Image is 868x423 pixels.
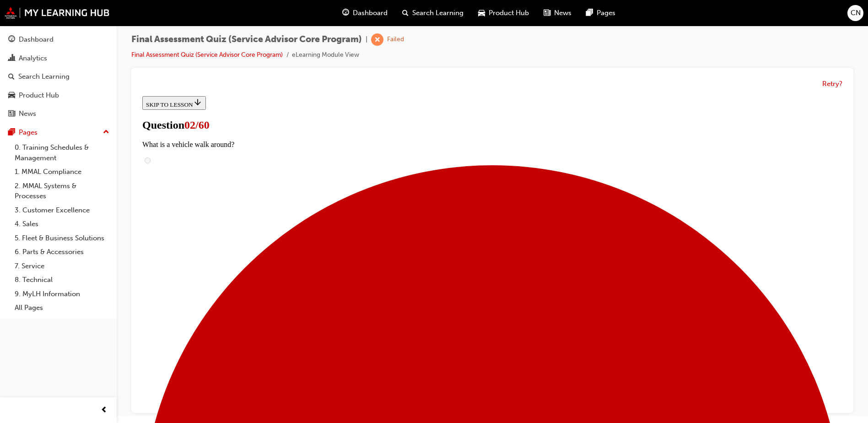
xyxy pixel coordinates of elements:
a: 1. MMAL Compliance [11,165,113,179]
a: Dashboard [4,31,113,48]
li: eLearning Module View [292,50,359,60]
a: pages-iconPages [579,4,623,22]
span: Pages [597,8,615,18]
span: chart-icon [8,54,15,63]
button: SKIP TO LESSON [4,4,67,17]
a: Final Assessment Quiz (Service Advisor Core Program) [131,51,283,59]
span: news-icon [544,7,550,19]
a: Product Hub [4,87,113,104]
span: car-icon [478,7,485,19]
span: prev-icon [101,405,108,416]
a: guage-iconDashboard [335,4,395,22]
button: CN [847,5,863,21]
span: car-icon [8,92,15,100]
span: news-icon [8,110,15,118]
div: Pages [19,127,38,138]
button: Pages [4,124,113,141]
span: SKIP TO LESSON [7,9,64,16]
a: 6. Parts & Accessories [11,245,113,259]
a: 3. Customer Excellence [11,203,113,217]
a: news-iconNews [536,4,579,22]
span: Final Assessment Quiz (Service Advisor Core Program) [131,34,362,45]
span: Search Learning [412,8,464,18]
div: Failed [387,35,404,44]
a: car-iconProduct Hub [471,4,536,22]
span: | [366,34,367,45]
img: mmal [5,7,110,19]
span: search-icon [402,7,409,19]
a: 9. MyLH Information [11,287,113,301]
span: pages-icon [8,129,15,137]
span: Dashboard [353,8,388,18]
span: guage-icon [342,7,349,19]
span: search-icon [8,73,15,81]
span: pages-icon [586,7,593,19]
a: All Pages [11,301,113,315]
a: 5. Fleet & Business Solutions [11,231,113,245]
span: News [554,8,571,18]
span: up-icon [103,126,109,138]
a: Search Learning [4,68,113,85]
a: Analytics [4,50,113,67]
span: guage-icon [8,36,15,44]
div: Product Hub [19,90,59,101]
button: DashboardAnalyticsSearch LearningProduct HubNews [4,29,113,124]
div: Dashboard [19,34,54,45]
a: 7. Service [11,259,113,273]
a: 8. Technical [11,273,113,287]
a: News [4,105,113,122]
button: Retry? [822,79,842,89]
div: Analytics [19,53,47,64]
span: CN [851,8,861,18]
a: search-iconSearch Learning [395,4,471,22]
span: Product Hub [489,8,529,18]
a: 2. MMAL Systems & Processes [11,179,113,203]
a: 4. Sales [11,217,113,231]
a: 0. Training Schedules & Management [11,141,113,165]
div: News [19,108,36,119]
span: learningRecordVerb_FAIL-icon [371,33,383,46]
div: Search Learning [18,71,70,82]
